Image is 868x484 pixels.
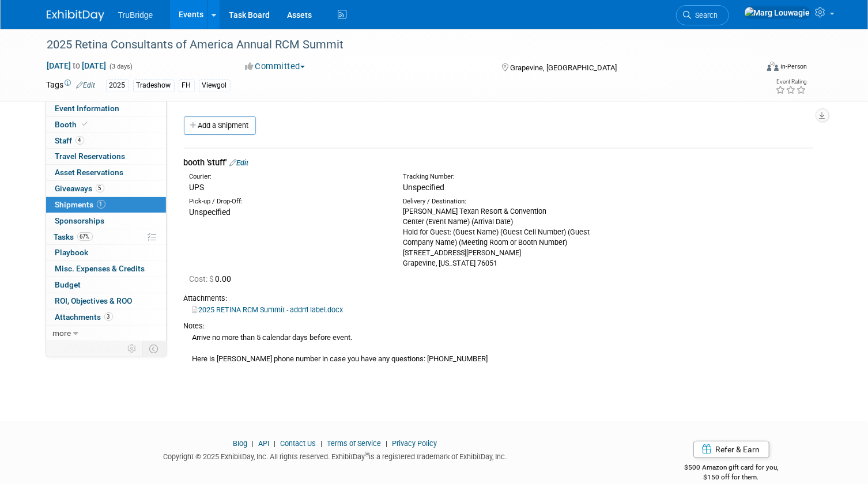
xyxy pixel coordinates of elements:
[55,120,90,129] span: Booth
[184,321,813,331] div: Notes:
[190,207,231,217] span: Unspecified
[55,248,89,257] span: Playbook
[104,312,113,321] span: 3
[46,326,166,341] a: more
[184,157,813,169] div: booth 'stuff'
[55,152,126,161] span: Travel Reservations
[403,197,599,206] div: Delivery / Destination:
[233,439,247,448] a: Blog
[327,439,381,448] a: Terms of Service
[510,63,617,72] span: Grapevine, [GEOGRAPHIC_DATA]
[744,6,811,19] img: Marg Louwagie
[365,451,369,457] sup: ®
[179,80,195,92] div: FH
[190,274,236,283] span: 0.00
[55,280,81,289] span: Budget
[96,184,104,192] span: 5
[46,133,166,149] a: Staff4
[77,81,96,89] a: Edit
[692,11,718,20] span: Search
[318,439,325,448] span: |
[46,277,166,293] a: Budget
[76,136,84,145] span: 4
[97,200,105,209] span: 1
[383,439,390,448] span: |
[77,232,93,241] span: 67%
[47,10,104,21] img: ExhibitDay
[55,184,104,193] span: Giveaways
[55,264,145,273] span: Misc. Expenses & Credits
[46,149,166,164] a: Travel Reservations
[47,60,107,71] span: [DATE] [DATE]
[641,455,822,482] div: $500 Amazon gift card for you,
[46,261,166,277] a: Misc. Expenses & Credits
[280,439,316,448] a: Contact Us
[190,181,386,193] div: UPS
[46,229,166,245] a: Tasks67%
[55,200,105,209] span: Shipments
[47,79,96,92] td: Tags
[241,60,310,73] button: Committed
[46,309,166,325] a: Attachments3
[55,104,120,113] span: Event Information
[676,5,729,25] a: Search
[190,274,216,283] span: Cost: $
[230,158,249,167] a: Edit
[55,216,105,225] span: Sponsorships
[392,439,437,448] a: Privacy Policy
[46,213,166,229] a: Sponsorships
[47,449,624,462] div: Copyright © 2025 ExhibitDay, Inc. All rights reserved. ExhibitDay is a registered trademark of Ex...
[106,80,129,92] div: 2025
[767,62,779,71] img: Format-Inperson.png
[118,10,153,20] span: TruBridge
[46,181,166,196] a: Giveaways5
[403,206,599,269] div: [PERSON_NAME] Texan Resort & Convention Center (Event Name) (Arrival Date) Hold for Guest: (Guest...
[46,197,166,213] a: Shipments1
[46,117,166,133] a: Booth
[53,328,71,338] span: more
[693,441,769,458] a: Refer & Earn
[695,60,807,77] div: Event Format
[46,165,166,180] a: Asset Reservations
[55,296,133,305] span: ROI, Objectives & ROO
[43,35,743,55] div: 2025 Retina Consultants of America Annual RCM Summit
[46,293,166,309] a: ROI, Objectives & ROO
[54,232,93,241] span: Tasks
[184,293,813,304] div: Attachments:
[142,341,166,356] td: Toggle Event Tabs
[82,121,88,127] i: Booth reservation complete
[193,305,344,314] a: 2025 RETINA RCM Summit - addn'l label.docx
[46,101,166,116] a: Event Information
[123,341,143,356] td: Personalize Event Tab Strip
[55,136,84,145] span: Staff
[190,172,386,181] div: Courier:
[780,62,807,71] div: In-Person
[403,172,652,181] div: Tracking Number:
[46,245,166,260] a: Playbook
[776,79,807,85] div: Event Rating
[403,183,444,192] span: Unspecified
[271,439,278,448] span: |
[190,197,386,206] div: Pick-up / Drop-Off:
[199,80,231,92] div: Viewgol
[71,61,82,70] span: to
[109,63,133,70] span: (3 days)
[55,312,113,322] span: Attachments
[184,331,813,365] div: Arrive no more than 5 calendar days before event. Here is [PERSON_NAME] phone number in case you ...
[184,116,256,135] a: Add a Shipment
[55,168,124,177] span: Asset Reservations
[258,439,269,448] a: API
[249,439,256,448] span: |
[133,80,175,92] div: Tradeshow
[641,472,822,482] div: $150 off for them.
